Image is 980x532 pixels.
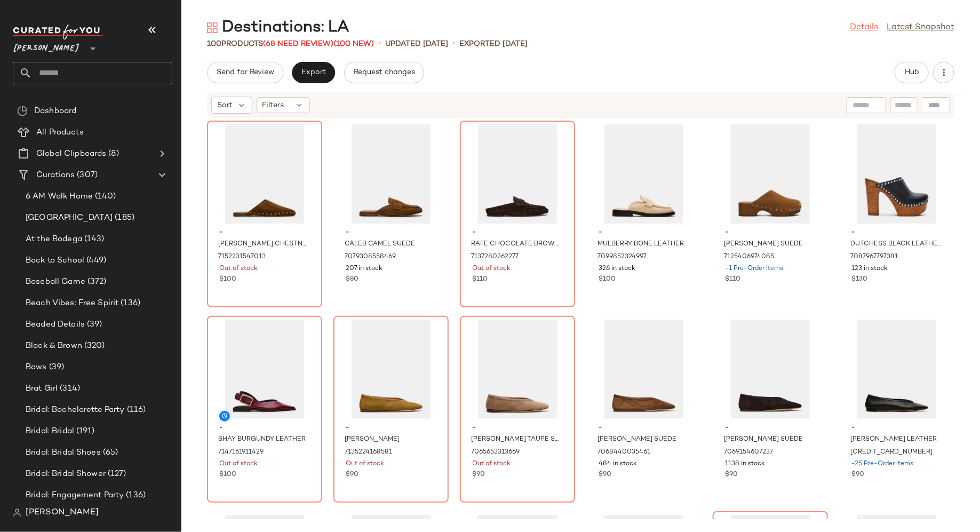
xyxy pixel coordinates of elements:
span: RAFE CHOCOLATE BROWN SUEDE [471,240,562,249]
span: Hub [904,68,919,77]
span: • [378,37,381,50]
span: [PERSON_NAME] [13,36,80,55]
span: 7152231547013 [218,252,266,262]
span: 1138 in stock [725,459,765,469]
span: (136) [124,489,146,502]
span: 207 in stock [346,264,383,274]
button: Export [292,62,335,83]
span: DUTCHESS BLACK LEATHER [850,240,941,249]
span: (100 New) [333,40,374,48]
span: 100 [207,40,221,48]
span: 484 in stock [599,459,637,469]
span: Send for Review [216,68,274,77]
span: Beach Vibes: Free Spirit [26,297,118,309]
span: - [725,423,816,433]
span: Out of stock [346,459,384,469]
span: - [851,423,942,433]
img: STEVEMADDEN_SHOES_LENI_TAUPE-SUEDE.jpg [464,320,571,419]
span: Global Clipboards [36,148,106,160]
img: svg%3e [207,22,218,33]
span: $90 [472,470,485,480]
span: Bridal: Bridal [26,425,74,438]
span: $130 [851,275,867,284]
img: STEVEMADDEN_SHOES_LENI_CHESTNUT-SUEDE_01.jpg [590,320,698,419]
img: STEVEMADDEN_SHOES_SHAY_BURGUNDY-LEATHER_01.jpg [211,320,318,419]
span: Out of stock [219,264,258,274]
p: updated [DATE] [385,38,448,50]
span: -1 Pre-Order Items [725,264,783,274]
span: (372) [85,276,107,288]
span: $90 [851,470,864,480]
span: [PERSON_NAME] LEATHER [850,435,937,444]
span: $110 [725,275,740,284]
span: 7087967797381 [850,252,898,262]
span: [PERSON_NAME] TAUPE SUEDE [471,435,562,444]
img: STEVEMADDEN_SHOES_LENI_BLACK-LEATHER_05.jpg [843,320,951,419]
span: Beaded Details [26,319,85,331]
span: (191) [74,425,95,438]
span: $90 [725,470,738,480]
div: Products [207,38,374,50]
span: - [472,423,563,433]
img: STEVEMADDEN_SHOES_RAFE_CHOCOLATE-BROWN_SUEDE_01.jpg [464,124,571,224]
span: 7137280262277 [471,252,519,262]
span: (116) [125,404,146,416]
span: Request changes [353,68,415,77]
span: $100 [599,275,616,284]
span: (8) [106,148,118,160]
span: 7065653313669 [471,448,520,457]
span: 7125406974085 [724,252,774,262]
span: - [725,228,816,237]
span: Curations [36,169,75,181]
span: Out of stock [472,264,511,274]
span: SHAY BURGUNDY LEATHER [218,435,306,444]
span: Filters [262,100,284,111]
span: MULBERRY BONE LEATHER [597,240,684,249]
span: All Products [36,126,84,139]
img: cfy_white_logo.C9jOOHJF.svg [13,25,103,39]
span: (68 Need Review) [263,40,333,48]
span: (307) [75,169,98,181]
span: [PERSON_NAME] SUEDE [597,435,676,444]
p: Exported [DATE] [459,38,528,50]
span: - [599,228,689,237]
span: - [346,228,436,237]
span: Back to School [26,255,84,267]
button: Send for Review [207,62,283,83]
span: [PERSON_NAME] [345,435,400,444]
span: Bridal: Engagement Party [26,489,124,502]
span: 7079308558469 [345,252,396,262]
span: (39) [85,319,102,331]
img: STEVEMADDEN_SHOES_CALEB_CAMEL-SUEDE.jpg [337,124,445,224]
span: - [219,228,310,237]
span: 6 AM Walk Home [26,190,93,203]
span: [PERSON_NAME] SUEDE [724,240,803,249]
span: (320) [82,340,105,352]
div: Destinations: LA [207,17,349,38]
button: Request changes [344,62,424,83]
span: 7147161911429 [218,448,264,457]
span: Bridal: Bachelorette Party [26,404,125,416]
span: Export [301,68,326,77]
span: (449) [84,255,107,267]
span: [GEOGRAPHIC_DATA] [26,212,113,224]
img: svg%3e [13,509,21,517]
span: CALEB CAMEL SUEDE [345,240,415,249]
span: $100 [219,470,236,480]
span: [CREDIT_CARD_NUMBER] [850,448,933,457]
a: Details [850,21,878,34]
span: $90 [599,470,611,480]
span: $80 [346,275,358,284]
span: - [851,228,942,237]
span: $90 [346,470,358,480]
span: (127) [106,468,126,480]
span: -25 Pre-Order Items [851,459,913,469]
span: $100 [219,275,236,284]
img: STEVEMADDEN_SHOES_DUTCHESS_BLACK-LEATHER_01.jpg [843,124,951,224]
img: STEVEMADDEN_SHOES_LENI_BROWN-SUEDE_01.jpg [716,320,824,419]
span: - [472,228,563,237]
span: [PERSON_NAME] [26,506,99,519]
span: Bridal: Bridal Shoes [26,447,101,459]
span: 326 in stock [599,264,635,274]
span: Out of stock [219,459,258,469]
